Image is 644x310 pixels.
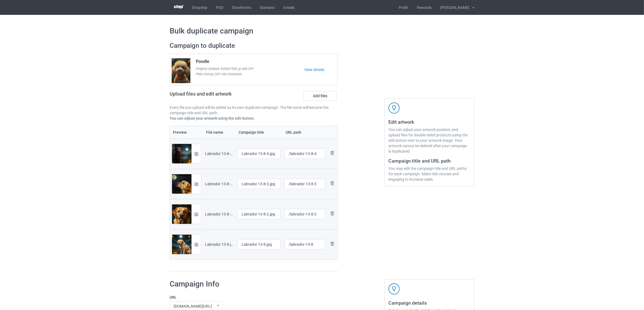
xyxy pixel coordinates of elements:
[205,151,234,156] div: Labrador 13-8-4.jpg
[329,180,335,187] img: svg+xml;base64,PD94bWwgdmVyc2lvbj0iMS4wIiBlbmNvZGluZz0iVVRGLTgiPz4KPHN2ZyB3aWR0aD0iMjhweCIgaGVpZ2...
[170,26,474,36] h1: Bulk duplicate campaign
[195,243,198,246] img: svg+xml;base64,PD94bWwgdmVyc2lvbj0iMS4wIiBlbmNvZGluZz0iVVRGLTgiPz4KPHN2ZyB3aWR0aD0iMTRweCIgaGVpZ2...
[196,66,304,72] span: Original Artwork 5500x7500 @ 440 DPI
[195,152,198,156] img: svg+xml;base64,PD94bWwgdmVyc2lvbj0iMS4wIiBlbmNvZGluZz0iVVRGLTgiPz4KPHN2ZyB3aWR0aD0iMTRweCIgaGVpZ2...
[170,126,203,139] th: Preview
[172,174,191,201] img: original.jpg
[196,72,304,77] span: PNG format, DPI 100 minimum
[170,279,330,289] h1: Campaign Info
[170,295,330,300] label: URL
[329,241,335,247] img: svg+xml;base64,PD94bWwgdmVyc2lvbj0iMS4wIiBlbmNvZGluZz0iVVRGLTgiPz4KPHN2ZyB3aWR0aD0iMjhweCIgaGVpZ2...
[304,67,338,72] a: View details
[388,300,470,306] h3: Campaign details
[195,213,198,216] img: svg+xml;base64,PD94bWwgdmVyc2lvbj0iMS4wIiBlbmNvZGluZz0iVVRGLTgiPz4KPHN2ZyB3aWR0aD0iMTRweCIgaGVpZ2...
[329,210,335,217] img: svg+xml;base64,PD94bWwgdmVyc2lvbj0iMS4wIiBlbmNvZGluZz0iVVRGLTgiPz4KPHN2ZyB3aWR0aD0iMjhweCIgaGVpZ2...
[174,304,212,308] div: [DOMAIN_NAME][URL]
[388,158,470,164] h3: Campaign title and URL path
[329,150,335,156] img: svg+xml;base64,PD94bWwgdmVyc2lvbj0iMS4wIiBlbmNvZGluZz0iVVRGLTgiPz4KPHN2ZyB3aWR0aD0iMjhweCIgaGVpZ2...
[172,235,191,261] img: original.jpg
[303,91,337,101] label: Add files
[170,91,270,101] h2: Upload files and edit artwork
[388,127,470,154] div: You can adjust your artwork position, and upload files for double-sided products using the edit b...
[205,211,234,217] div: Labrador 13-8-2.jpg
[203,126,236,139] th: File name
[170,116,255,120] b: You can adjust your artwork using the edit button.
[205,242,234,247] div: Labrador 13-8.jpg
[388,166,470,182] div: You may edit the campaign title and URL paths for each campaign. Make title concise and engaging ...
[388,283,400,295] img: svg+xml;base64,PD94bWwgdmVyc2lvbj0iMS4wIiBlbmNvZGluZz0iVVRGLTgiPz4KPHN2ZyB3aWR0aD0iNDJweCIgaGVpZ2...
[170,105,338,116] p: Every file you upload will be added as its own duplicate campaign. The file name will become the ...
[170,42,338,50] h2: Campaign to duplicate
[388,102,400,114] img: svg+xml;base64,PD94bWwgdmVyc2lvbj0iMS4wIiBlbmNvZGluZz0iVVRGLTgiPz4KPHN2ZyB3aWR0aD0iNDJweCIgaGVpZ2...
[283,126,327,139] th: URL path
[436,1,469,14] div: [PERSON_NAME]
[236,126,283,139] th: Campaign title
[205,181,234,187] div: Labrador 13-8-3.jpg
[195,182,198,186] img: svg+xml;base64,PD94bWwgdmVyc2lvbj0iMS4wIiBlbmNvZGluZz0iVVRGLTgiPz4KPHN2ZyB3aWR0aD0iMTRweCIgaGVpZ2...
[172,204,191,231] img: original.jpg
[388,119,470,125] h3: Edit artwork
[172,144,191,170] img: original.jpg
[196,59,209,66] span: Poodle
[174,5,183,9] img: 3d383065fc803cdd16c62507c020ddf8.png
